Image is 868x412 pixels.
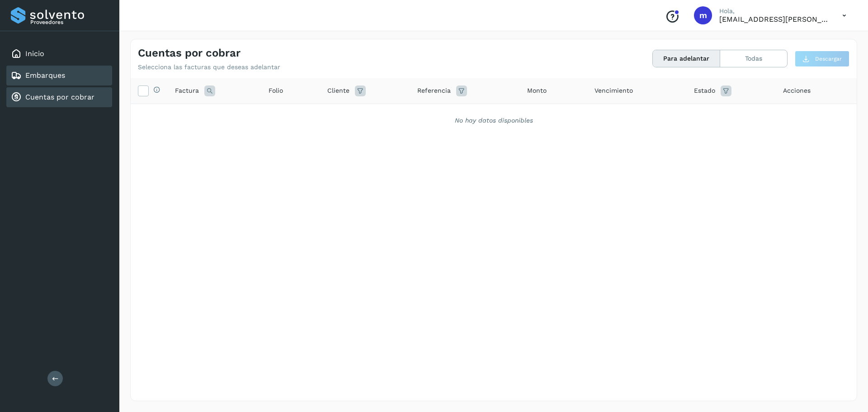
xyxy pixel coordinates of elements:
[25,71,65,80] a: Embarques
[719,15,828,24] p: merobles@fletes-mexico.com
[783,86,811,95] span: Acciones
[30,19,108,25] p: Proveedores
[527,86,547,95] span: Monto
[25,49,44,58] a: Inicio
[815,55,842,63] span: Descargar
[594,86,633,95] span: Vencimiento
[6,87,112,107] div: Cuentas por cobrar
[269,86,283,95] span: Folio
[653,50,720,67] button: Para adelantar
[694,86,715,95] span: Estado
[720,50,787,67] button: Todas
[138,47,241,60] h4: Cuentas por cobrar
[25,93,94,101] a: Cuentas por cobrar
[6,44,112,64] div: Inicio
[417,86,451,95] span: Referencia
[142,116,845,125] div: No hay datos disponibles
[327,86,349,95] span: Cliente
[795,51,849,67] button: Descargar
[138,63,280,71] p: Selecciona las facturas que deseas adelantar
[175,86,199,95] span: Factura
[719,7,828,15] p: Hola,
[6,66,112,85] div: Embarques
